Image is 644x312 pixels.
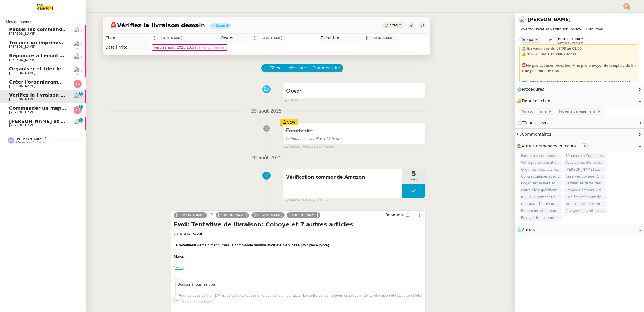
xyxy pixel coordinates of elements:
img: users%2FtFhOaBya8rNVU5KG7br7ns1BCvi2%2Favatar%2Faa8c47da-ee6c-4101-9e7d-730f2e64f978 [74,53,82,61]
span: 🕵️ [517,144,591,148]
span: [PERSON_NAME] [366,35,395,41]
span: Knowledge manager [557,41,583,45]
span: Commentaires [522,132,551,136]
img: users%2FtFhOaBya8rNVU5KG7br7ns1BCvi2%2Favatar%2Faa8c47da-ee6c-4101-9e7d-730f2e64f978 [519,16,526,23]
span: [PERSON_NAME] [9,84,35,88]
div: New [280,119,298,125]
span: Statut [390,23,401,27]
button: Commentaire [309,64,343,72]
td: Owner [218,34,249,43]
span: 400 [600,27,607,31]
span: Trouver un imprimeur parisien (TRES URGENT) [9,40,130,45]
span: Mes demandes [3,19,36,25]
div: dérouler la procédure " " [522,79,637,90]
span: Plan Pro [586,27,600,31]
app-user-label: Knowledge manager [557,37,588,44]
div: [PERSON_NAME], [174,231,423,237]
span: [PERSON_NAME] [9,71,35,75]
span: Moyens de paiement [559,109,597,114]
div: Bonjour à tous les trois, [178,282,423,287]
span: Tâches [522,120,536,125]
span: En attente [286,128,311,133]
nz-tag: Groupe F.1 [519,37,542,43]
span: [PERSON_NAME] [9,111,35,114]
small: [PERSON_NAME] [282,145,333,149]
span: & [549,37,552,44]
span: [PERSON_NAME] commandes projet Impactes [563,167,607,172]
span: ⏲️ [517,120,557,125]
img: svg [74,80,82,88]
div: 🔐Données client [515,95,644,107]
span: ••• [174,299,184,303]
img: users%2FtFhOaBya8rNVU5KG7br7ns1BCvi2%2Favatar%2Faa8c47da-ee6c-4101-9e7d-730f2e64f978 [74,27,82,35]
span: Réserver voyage [GEOGRAPHIC_DATA] [563,174,607,179]
span: Commentaire [313,65,340,71]
span: Amazon Prime [522,109,549,114]
span: Action nécessaire [286,137,317,141]
span: 🔐 [517,98,554,104]
span: il y a 17 heures [311,145,333,149]
div: 🕵️Autres demandes en cours 19 [515,140,644,152]
span: 💬 [517,132,554,136]
span: 🧴 [517,228,535,232]
span: Organiser déplacement à [GEOGRAPHIC_DATA] [519,167,562,172]
a: [PERSON_NAME] [174,213,207,218]
span: Remercier et demander un CV [519,208,562,214]
nz-tag: 5:08 [539,120,552,126]
span: ⚙️ [517,86,547,93]
nz-badge-sup: 1 [79,105,83,109]
span: par [282,198,287,203]
strong: 📮Ne pas accuser réception + ne pas envoyer de template de fin + ne pas faire de SAV [522,63,636,73]
span: Répondre à l'email pour l'utilisation de l'image [9,53,131,58]
strong: 💰 3500€ / mois et 500€ / achat [522,52,576,56]
span: [PERSON_NAME] [9,58,35,62]
td: Client [103,34,149,43]
button: Tâche [261,64,285,72]
button: Message [285,64,309,72]
span: il y a 10 heures [282,98,304,103]
span: [PERSON_NAME] [557,37,588,41]
span: Love for Livres et Return for Society [519,27,581,31]
span: Répondre à l'email pour l'utilisation de l'image [563,153,607,159]
span: 5 [402,170,425,177]
a: [PERSON_NAME] [287,213,320,218]
div: ⚙️Procédures [515,84,644,95]
span: 29 août 2025 [246,107,286,115]
span: Proposer créneaux d'échange en septembre [563,187,607,193]
span: Autres [522,228,535,232]
span: Envoyer le document complété à Actes Sud [519,215,562,221]
img: users%2Fjeuj7FhI7bYLyCU6UIN9LElSS4x1%2Favatar%2F1678820456145.jpeg [74,119,82,127]
span: Passer les commandes de livres Impactes [519,153,562,159]
a: [PERSON_NAME] [251,213,285,218]
span: [PERSON_NAME] [154,35,183,41]
span: 6 demandes en cours [15,141,44,144]
label: ••• [174,266,184,270]
span: Ouvert [286,88,303,94]
span: Créer l'organigramme dans [GEOGRAPHIC_DATA] [9,79,135,85]
span: [PERSON_NAME] et analyser les candidatures LinkedIn [9,119,151,124]
span: Procédures [522,87,544,92]
span: Vérifier les titres des livres à recevoir [563,180,607,186]
h4: Fwd: Tentative de livraison: Coboye et 7 autres articles [174,220,423,228]
p: 1 [80,105,82,110]
span: Données client [522,99,552,103]
span: [PERSON_NAME] [9,124,35,127]
nz-badge-sup: 1 [79,118,83,122]
img: users%2Fjeuj7FhI7bYLyCU6UIN9LElSS4x1%2Favatar%2F1678820456145.jpeg [74,41,82,49]
span: (il y a 10 heures) [197,45,226,49]
span: Contacter [PERSON_NAME] pour sessions post-formation [519,201,562,207]
div: Pourriez-vous vérifier [DATE] ce qui s'est passé et le cas échéant contacter le centre concerné p... [178,293,423,304]
p: 1 [80,92,82,97]
p: 1 [80,118,82,123]
span: Planifier des entretiens de recrutement [563,194,607,200]
a: [PERSON_NAME] [528,17,571,22]
img: users%2FtFhOaBya8rNVU5KG7br7ns1BCvi2%2Favatar%2Faa8c47da-ee6c-4101-9e7d-730f2e64f978 [74,93,82,101]
span: Votre pré-autorisation a été débitée [519,160,562,165]
span: Organiser déplacement à [GEOGRAPHIC_DATA] pour colloque [563,201,607,207]
span: ven. 29 août 2025 23:59 [154,45,226,50]
span: [PERSON_NAME] [9,32,35,36]
div: Ouvert [215,24,229,28]
button: Répondre [383,212,412,218]
span: min [402,177,425,182]
span: 02/09 - Chercher un hôtel près du Couvent des Minimes [519,194,562,200]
